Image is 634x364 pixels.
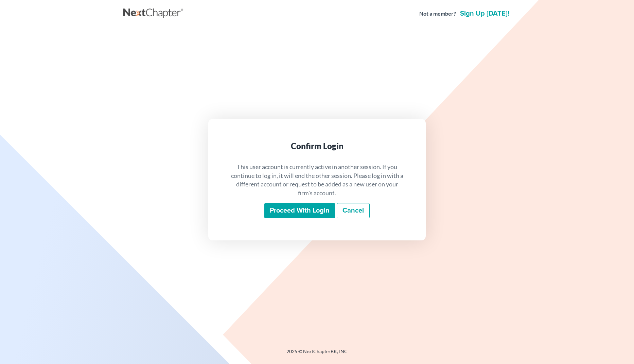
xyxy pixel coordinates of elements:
[230,141,404,151] div: Confirm Login
[230,163,404,198] p: This user account is currently active in another session. If you continue to log in, it will end ...
[123,348,511,360] div: 2025 © NextChapterBK, INC
[459,10,511,17] a: Sign up [DATE]!
[264,203,335,219] input: Proceed with login
[419,10,456,18] strong: Not a member?
[337,203,370,219] a: Cancel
